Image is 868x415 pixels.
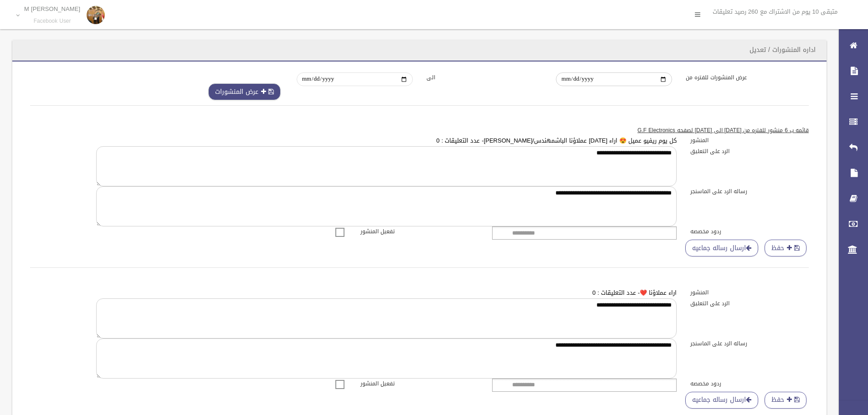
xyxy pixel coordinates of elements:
a: اراء عملاؤنا ❤️- عدد التعليقات : 0 [592,287,677,298]
button: حفظ [765,240,806,256]
label: المنشور [683,287,816,297]
p: M [PERSON_NAME] [24,5,80,12]
label: الرد على التعليق [683,298,816,308]
label: عرض المنشورات للفتره من [679,72,809,82]
label: رساله الرد على الماسنجر [683,186,816,196]
u: قائمه ب 6 منشور للفتره من [DATE] الى [DATE] لصفحه G.F Electronics [637,125,809,135]
label: تفعيل المنشور [354,226,486,236]
label: الى [420,72,550,82]
label: تفعيل المنشور [354,379,486,389]
button: حفظ [765,392,806,409]
a: ارسال رساله جماعيه [685,240,758,256]
label: الرد على التعليق [683,146,816,156]
a: ارسال رساله جماعيه [685,392,758,409]
button: عرض المنشورات [208,83,281,100]
small: Facebook User [24,18,80,25]
label: ردود مخصصه [683,226,816,236]
label: المنشور [683,135,816,145]
label: ردود مخصصه [683,379,816,389]
header: اداره المنشورات / تعديل [739,41,827,59]
a: كل يوم ريفيو عميل 😍 اراء [DATE] عملاؤنا الباشمهندس/[PERSON_NAME]- عدد التعليقات : 0 [436,135,677,146]
label: رساله الرد على الماسنجر [683,338,816,348]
